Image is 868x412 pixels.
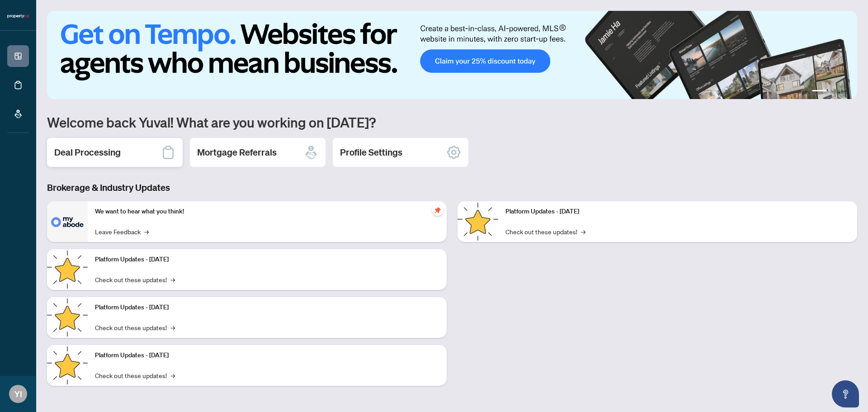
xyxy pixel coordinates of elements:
[170,322,175,332] span: →
[47,297,88,338] img: Platform Updates - July 21, 2025
[844,90,848,94] button: 4
[812,90,826,94] button: 1
[47,181,857,194] h3: Brokerage & Industry Updates
[95,255,439,265] p: Platform Updates - [DATE]
[7,14,29,19] img: logo
[144,227,149,237] span: →
[830,90,834,94] button: 2
[170,275,175,284] span: →
[14,388,22,400] span: YI
[505,207,850,217] p: Platform Updates - [DATE]
[581,227,585,237] span: →
[505,227,585,237] a: Check out these updates!→
[95,207,439,217] p: We want to hear what you think!
[54,146,121,159] h2: Deal Processing
[47,11,857,99] img: Slide 0
[458,201,498,242] img: Platform Updates - June 23, 2025
[95,322,175,332] a: Check out these updates!→
[95,275,175,284] a: Check out these updates!→
[197,146,277,159] h2: Mortgage Referrals
[95,227,149,237] a: Leave Feedback→
[95,370,175,380] a: Check out these updates!→
[95,303,439,313] p: Platform Updates - [DATE]
[170,370,175,380] span: →
[47,345,88,386] img: Platform Updates - July 8, 2025
[340,146,402,159] h2: Profile Settings
[47,249,88,290] img: Platform Updates - September 16, 2025
[832,380,859,407] button: Open asap
[47,114,857,131] h1: Welcome back Yuval! What are you working on [DATE]?
[95,350,439,360] p: Platform Updates - [DATE]
[837,90,841,94] button: 3
[432,205,443,216] span: pushpin
[47,201,88,242] img: We want to hear what you think!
